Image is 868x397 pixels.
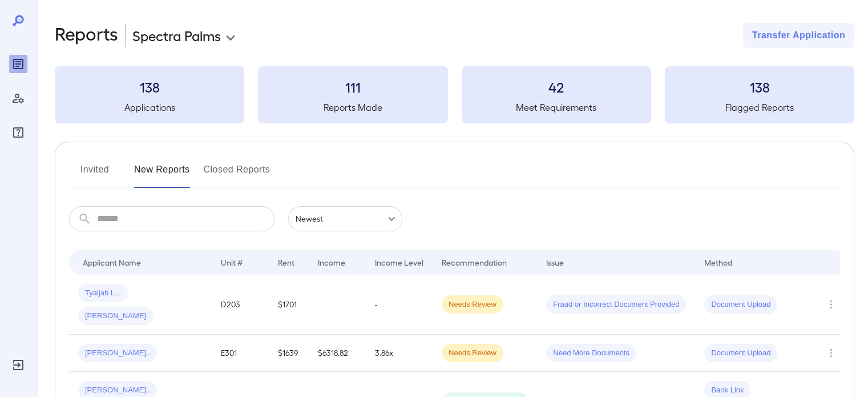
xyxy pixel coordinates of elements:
[375,255,423,269] div: Income Level
[55,23,118,48] h2: Reports
[366,335,433,372] td: 3.86x
[665,78,854,96] h3: 138
[78,311,153,322] span: [PERSON_NAME]
[9,123,27,142] div: FAQ
[132,26,221,45] p: Spectra Palms
[269,275,309,335] td: $1701
[442,255,507,269] div: Recommendation
[743,23,854,48] button: Transfer Application
[278,255,296,269] div: Rent
[442,299,503,310] span: Needs Review
[55,101,244,114] h5: Applications
[204,161,271,188] button: Closed Reports
[212,335,269,372] td: E301
[55,66,854,123] summary: 138Applications111Reports Made42Meet Requirements138Flagged Reports
[704,385,750,396] span: Bank Link
[546,348,636,359] span: Need More Documents
[546,255,564,269] div: Issue
[269,335,309,372] td: $1639
[309,335,366,372] td: $6318.82
[366,275,433,335] td: -
[704,348,777,359] span: Document Upload
[69,161,120,188] button: Invited
[704,299,777,310] span: Document Upload
[822,295,840,314] button: Row Actions
[9,55,27,73] div: Reports
[288,206,402,231] div: Newest
[9,356,27,374] div: Log Out
[318,255,345,269] div: Income
[134,161,190,188] button: New Reports
[462,101,651,114] h5: Meet Requirements
[78,385,157,396] span: [PERSON_NAME]..
[258,101,447,114] h5: Reports Made
[78,288,128,299] span: Tyaijah L...
[55,78,244,96] h3: 138
[665,101,854,114] h5: Flagged Reports
[9,89,27,107] div: Manage Users
[221,255,243,269] div: Unit #
[83,255,141,269] div: Applicant Name
[704,255,732,269] div: Method
[546,299,686,310] span: Fraud or Incorrect Document Provided
[258,78,447,96] h3: 111
[78,348,157,359] span: [PERSON_NAME]..
[212,275,269,335] td: D203
[442,348,503,359] span: Needs Review
[822,344,840,362] button: Row Actions
[462,78,651,96] h3: 42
